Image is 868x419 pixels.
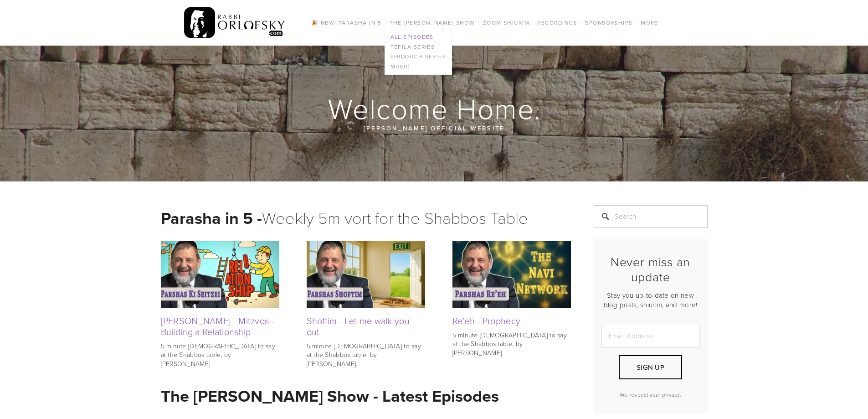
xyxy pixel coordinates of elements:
[619,355,682,379] button: Sign Up
[161,241,279,308] img: Ki Seitzei - Mitzvos - Building a Relationship
[385,52,452,62] a: Shidduch Series
[638,17,661,29] a: More
[478,19,480,26] span: /
[387,17,478,29] a: The [PERSON_NAME] Show
[385,42,452,52] a: Tefila series
[636,19,638,26] span: /
[582,17,635,29] a: Sponsorships
[594,205,708,228] input: Search
[601,324,700,348] input: Email Address
[534,17,580,29] a: Recordings
[161,206,262,230] strong: Parasha in 5 -
[308,17,384,29] a: 🎉 NEW! Parasha in 5
[601,391,700,398] p: We respect your privacy.
[216,123,653,133] p: [PERSON_NAME] official website
[452,241,571,308] img: Re'eh - Prophecy
[385,62,452,72] a: Music
[452,331,571,357] p: 5 minute [DEMOGRAPHIC_DATA] to say at the Shabbos table, by [PERSON_NAME].
[601,254,700,284] h2: Never miss an update
[637,362,664,372] span: Sign Up
[452,314,521,327] a: Re'eh - Prophecy
[601,290,700,310] p: Stay you up-to-date on new blog posts, shiurim, and more!
[161,205,571,230] h1: Weekly 5m vort for the Shabbos Table
[184,5,286,41] img: RabbiOrlofsky.com
[161,94,709,123] h1: Welcome Home.
[307,314,410,338] a: Shoftim - Let me walk you out
[307,241,425,308] img: Shoftim - Let me walk you out
[307,341,425,368] p: 5 minute [DEMOGRAPHIC_DATA] to say at the Shabbos table, by [PERSON_NAME].
[480,17,532,29] a: Zoom Shiurim
[385,32,452,42] a: All Episodes
[532,19,534,26] span: /
[161,314,275,338] a: [PERSON_NAME] - Mitzvos - Building a Relationship
[580,19,582,26] span: /
[161,384,499,408] strong: The [PERSON_NAME] Show - Latest Episodes
[384,19,386,26] span: /
[161,341,279,368] p: 5 minute [DEMOGRAPHIC_DATA] to say at the Shabbos table, by [PERSON_NAME].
